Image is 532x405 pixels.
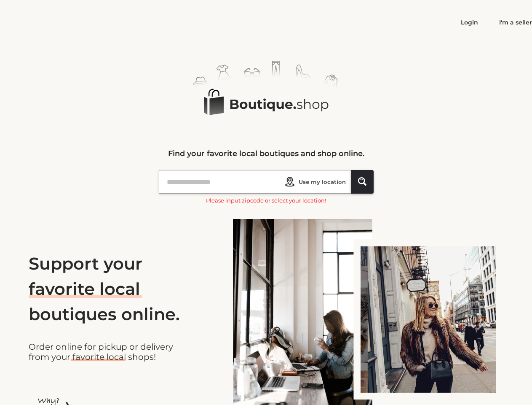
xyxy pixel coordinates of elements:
[29,342,233,362] span: Order online for pickup or delivery from your favorite local shops!
[461,19,478,26] a: Login
[299,178,346,186] span: Use my location
[29,253,180,324] span: Support your favorite local boutiques online.
[499,19,532,26] a: I'm a seller
[159,194,374,207] span: Please input zipcode or select your location!
[159,147,374,160] p: Find your favorite local boutiques and shop online.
